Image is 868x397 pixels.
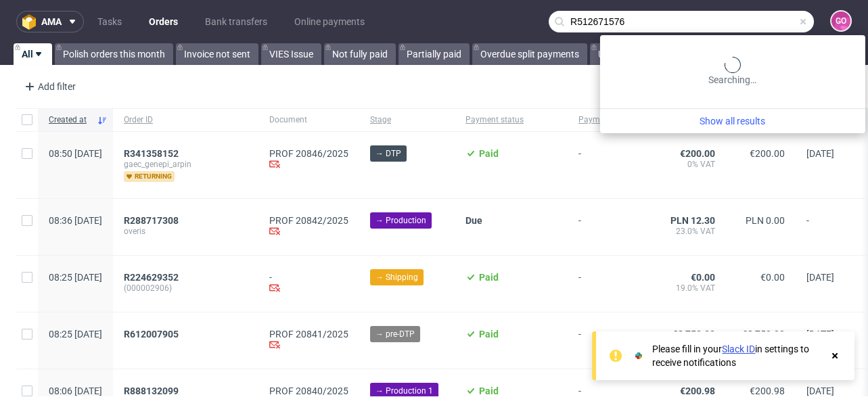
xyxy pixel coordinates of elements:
[806,272,834,283] span: [DATE]
[49,386,102,396] span: 08:06 [DATE]
[680,148,715,159] span: €200.00
[578,215,645,239] span: -
[124,215,181,226] a: R288717308
[578,148,645,182] span: -
[124,148,179,159] span: R341358152
[124,171,175,182] span: returning
[141,11,186,32] a: Orders
[578,272,645,296] span: -
[124,159,248,170] span: gaec_genepi_arpin
[124,114,248,126] span: Order ID
[606,57,860,87] div: Searching…
[49,148,102,159] span: 08:50 [DATE]
[269,272,348,296] div: -
[14,43,52,65] a: All
[49,272,102,283] span: 08:25 [DATE]
[269,215,348,226] a: PROF 20842/2025
[269,148,348,159] a: PROF 20846/2025
[370,114,444,126] span: Stage
[806,215,858,239] span: -
[578,329,645,352] span: -
[176,43,258,65] a: Invoice not sent
[479,272,499,283] span: Paid
[124,215,179,226] span: R288717308
[375,214,426,227] span: → Production
[742,329,785,340] span: £8,750.00
[375,271,418,283] span: → Shipping
[632,349,645,363] img: Slack
[722,344,755,354] a: Slack ID
[750,148,785,159] span: €200.00
[124,226,248,237] span: overis
[375,328,415,340] span: → pre-DTP
[124,329,181,340] a: R612007905
[465,215,482,226] span: Due
[479,386,499,396] span: Paid
[806,148,834,159] span: [DATE]
[465,114,557,126] span: Payment status
[124,283,248,294] span: (000002906)
[606,114,860,128] a: Show all results
[590,43,636,65] a: Unpaid
[124,272,179,283] span: R224629352
[398,43,470,65] a: Partially paid
[89,11,130,32] a: Tasks
[49,215,102,226] span: 08:36 [DATE]
[261,43,321,65] a: VIES Issue
[750,386,785,396] span: €200.98
[124,386,181,396] a: R888132099
[806,329,834,340] span: [DATE]
[666,226,715,237] span: 23.0% VAT
[269,114,348,126] span: Document
[806,386,834,396] span: [DATE]
[55,43,173,65] a: Polish orders this month
[41,17,62,26] span: ama
[760,272,785,283] span: €0.00
[479,329,499,340] span: Paid
[49,114,91,126] span: Created at
[472,43,587,65] a: Overdue split payments
[479,148,499,159] span: Paid
[666,159,715,170] span: 0% VAT
[680,386,715,396] span: €200.98
[269,329,348,340] a: PROF 20841/2025
[746,215,785,226] span: PLN 0.00
[286,11,373,32] a: Online payments
[22,14,41,30] img: logo
[124,272,181,283] a: R224629352
[652,342,822,369] div: Please fill in your in settings to receive notifications
[124,148,181,159] a: R341358152
[691,272,715,283] span: €0.00
[578,114,645,126] span: Payment deadline
[831,11,850,30] figcaption: GO
[375,147,401,160] span: → DTP
[672,329,715,340] span: £8,750.00
[666,283,715,294] span: 19.0% VAT
[324,43,396,65] a: Not fully paid
[375,385,433,397] span: → Production 1
[670,215,715,226] span: PLN 12.30
[124,386,179,396] span: R888132099
[269,386,348,396] a: PROF 20840/2025
[49,329,102,340] span: 08:25 [DATE]
[124,329,179,340] span: R612007905
[197,11,275,32] a: Bank transfers
[16,11,84,32] button: ama
[19,76,78,97] div: Add filter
